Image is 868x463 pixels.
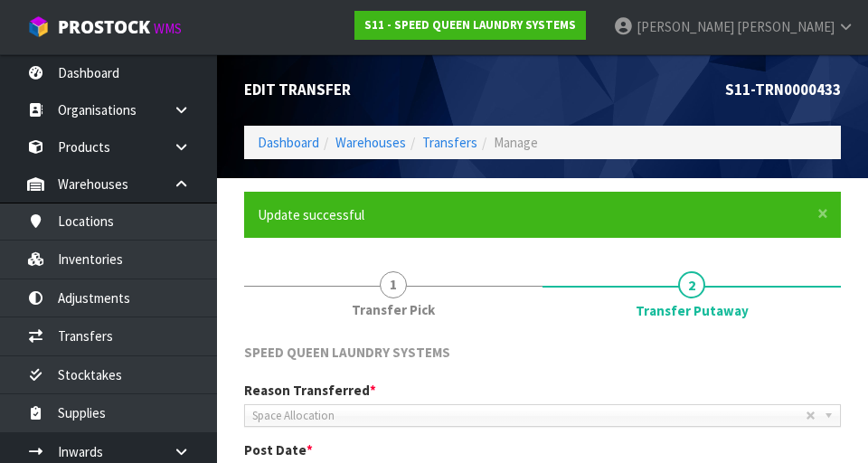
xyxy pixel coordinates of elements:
[244,440,313,459] label: Post Date
[364,17,576,33] strong: S11 - SPEED QUEEN LAUNDRY SYSTEMS
[335,134,406,151] a: Warehouses
[494,134,538,151] span: Manage
[244,381,376,400] label: Reason Transferred
[154,20,182,37] small: WMS
[637,18,734,35] span: [PERSON_NAME]
[678,271,705,298] span: 2
[422,134,477,151] a: Transfers
[258,134,319,151] a: Dashboard
[244,344,450,361] span: SPEED QUEEN LAUNDRY SYSTEMS
[352,300,435,319] span: Transfer Pick
[380,271,407,298] span: 1
[725,80,841,99] span: S11-TRN0000433
[27,15,50,38] img: cube-alt.png
[354,11,586,40] a: S11 - SPEED QUEEN LAUNDRY SYSTEMS
[817,201,828,226] span: ×
[636,301,749,320] span: Transfer Putaway
[252,405,806,427] span: Space Allocation
[244,80,351,99] span: Edit Transfer
[737,18,835,35] span: [PERSON_NAME]
[58,15,150,39] span: ProStock
[258,206,364,223] span: Update successful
